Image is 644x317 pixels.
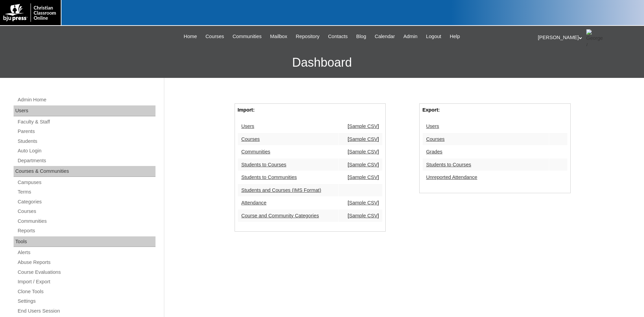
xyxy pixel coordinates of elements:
a: Repository [292,33,323,40]
a: Auto Login [17,147,155,155]
a: Departments [17,156,155,165]
a: Parents [17,127,155,136]
span: Repository [296,33,319,40]
img: George / Distance Learning Online Staff [586,29,603,46]
a: Students to Communities [241,174,297,180]
a: Students [17,137,155,146]
a: Import / Export [17,278,155,286]
span: Contacts [328,33,348,40]
a: Logout [423,33,445,40]
a: Home [180,33,200,40]
a: Sample CSV [349,149,378,154]
span: Blog [356,33,366,40]
a: Admin Home [17,96,155,104]
a: Unreported Attendance [426,174,477,180]
td: [ ] [338,120,382,133]
a: Communities [17,217,155,226]
a: Grades [426,149,442,154]
a: Course Evaluations [17,268,155,277]
a: Users [241,123,254,129]
a: Sample CSV [349,123,378,129]
td: [ ] [338,171,382,184]
a: Reports [17,227,155,235]
div: Courses & Communities [14,166,155,177]
strong: Import: [238,107,255,113]
td: [ ] [338,197,382,209]
a: Sample CSV [349,162,378,167]
a: Sample CSV [349,174,378,180]
a: Course and Community Categories [241,213,319,218]
div: [PERSON_NAME] [538,29,637,46]
a: Mailbox [267,33,291,40]
a: Courses [241,136,260,142]
a: Terms [17,188,155,196]
td: [ ] [338,146,382,158]
a: Users [426,123,439,129]
a: Campuses [17,178,155,187]
img: logo-white.png [3,3,57,22]
a: Alerts [17,248,155,257]
span: Communities [233,33,262,40]
span: Admin [403,33,418,40]
td: [ ] [338,133,382,146]
a: Abuse Reports [17,258,155,267]
a: End Users Session [17,307,155,315]
a: Students to Courses [426,162,471,167]
span: Logout [426,33,441,40]
strong: Export: [422,107,440,113]
a: Courses [202,33,227,40]
a: Communities [229,33,265,40]
span: Courses [205,33,224,40]
h3: Dashboard [3,47,641,78]
span: Calendar [375,33,395,40]
span: Mailbox [270,33,288,40]
div: Tools [14,236,155,247]
a: Calendar [371,33,398,40]
a: Contacts [325,33,351,40]
a: Courses [426,136,445,142]
a: Students to Courses [241,162,287,167]
td: [ ] [338,158,382,171]
a: Faculty & Staff [17,118,155,126]
a: Sample CSV [349,213,378,218]
span: Home [184,33,197,40]
a: Courses [17,207,155,216]
div: Users [14,105,155,116]
a: Categories [17,198,155,206]
a: Blog [353,33,369,40]
a: Students and Courses (IMS Format) [241,187,321,193]
a: Help [446,33,463,40]
a: Communities [241,149,271,154]
td: [ ] [338,210,382,222]
a: Admin [400,33,421,40]
a: Sample CSV [349,136,378,142]
a: Attendance [241,200,266,205]
span: Help [450,33,460,40]
a: Sample CSV [349,200,378,205]
a: Clone Tools [17,287,155,296]
a: Settings [17,297,155,305]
